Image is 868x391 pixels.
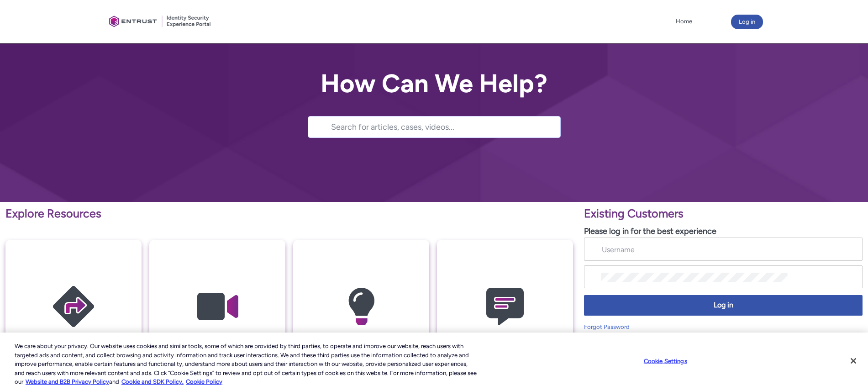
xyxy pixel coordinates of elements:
p: Existing Customers [584,205,863,222]
img: Getting Started [30,258,117,356]
img: Contact Support [462,258,548,356]
a: Cookie and SDK Policy. [121,378,184,385]
button: Search [308,116,331,137]
button: Log in [584,295,863,316]
img: Video Guides [174,258,261,356]
p: Please log in for the best experience [584,225,863,238]
div: We care about your privacy. Our website uses cookies and similar tools, some of which are provide... [15,342,478,386]
button: Log in [731,15,763,29]
a: Forgot Password [584,323,630,330]
p: Explore Resources [5,205,573,222]
input: Search for articles, cases, videos... [331,116,560,137]
img: Knowledge Articles [318,258,405,356]
input: Username [601,245,788,254]
span: Log in [590,300,857,311]
button: Cookie Settings [637,352,694,370]
button: Close [843,351,863,371]
a: Cookie Policy [186,378,222,385]
a: Home [673,15,694,28]
a: More information about our cookie policy., opens in a new tab [26,378,109,385]
h2: How Can We Help? [308,69,561,98]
